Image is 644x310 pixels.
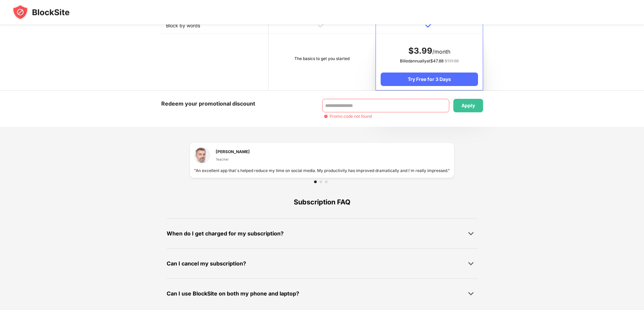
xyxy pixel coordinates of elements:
div: Billed annually at $ 47.88 [381,58,478,64]
img: testimonial-1.jpg [194,147,210,163]
img: promo-code-error.svg [324,114,328,118]
div: Teacher [216,157,250,162]
div: Promo code not found [330,114,372,119]
div: Can I use BlockSite on both my phone and laptop? [167,289,299,299]
img: v-grey.svg [318,22,326,28]
div: Can I cancel my subscription? [167,259,246,269]
div: Apply [461,103,475,108]
span: $ 131.88 [445,58,459,63]
div: Subscription FAQ [167,186,478,218]
div: The basics to get you started [273,55,371,62]
div: Try Free for 3 Days [381,73,478,86]
div: Redeem your promotional discount [161,99,255,109]
td: Block by words [161,18,268,33]
div: When do I get charged for my subscription? [167,229,284,238]
div: "An excellent app that`s helped reduce my time on social media. My productivity has improved dram... [194,167,450,174]
div: [PERSON_NAME] [216,148,250,155]
img: v-blue.svg [425,22,433,28]
img: blocksite-icon-black.svg [12,4,70,20]
div: /month [381,46,478,56]
span: $ 3.99 [408,46,432,56]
